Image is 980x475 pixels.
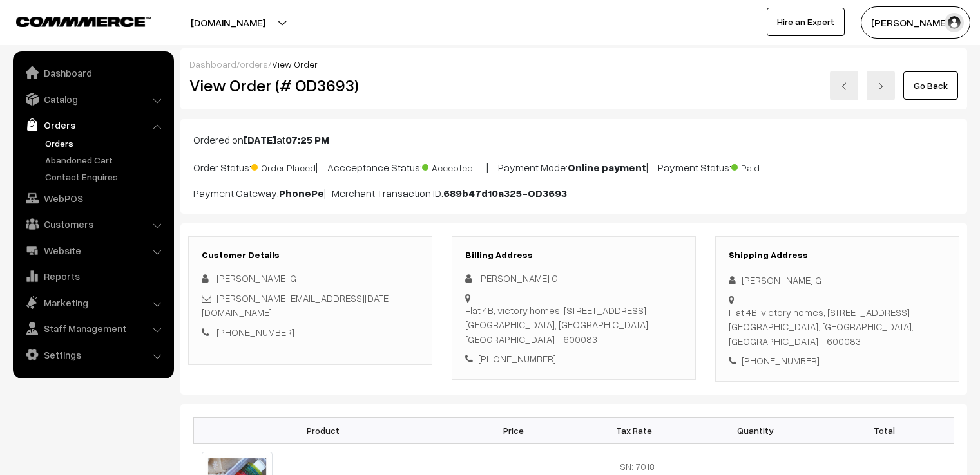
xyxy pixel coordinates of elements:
[189,59,236,70] a: Dashboard
[244,133,276,146] b: [DATE]
[193,158,954,175] p: Order Status: | Accceptance Status: | Payment Mode: | Payment Status:
[42,153,169,167] a: Abandoned Cart
[422,158,486,174] span: Accepted
[465,250,682,261] h3: Billing Address
[16,113,169,136] a: Orders
[945,13,964,32] img: user
[453,417,574,443] th: Price
[279,187,324,200] b: PhonePe
[251,158,316,174] span: Order Placed
[729,273,946,288] div: [PERSON_NAME] G
[16,13,129,28] a: COMMMERCE
[193,185,954,201] p: Payment Gateway: | Merchant Transaction ID:
[202,292,391,319] a: [PERSON_NAME][EMAIL_ADDRESS][DATE][DOMAIN_NAME]
[16,212,169,236] a: Customers
[729,250,946,261] h3: Shipping Address
[465,303,682,347] div: Flat 4B, victory homes, [STREET_ADDRESS] [GEOGRAPHIC_DATA], [GEOGRAPHIC_DATA], [GEOGRAPHIC_DATA] ...
[729,305,946,349] div: Flat 4B, victory homes, [STREET_ADDRESS] [GEOGRAPHIC_DATA], [GEOGRAPHIC_DATA], [GEOGRAPHIC_DATA] ...
[861,6,970,39] button: [PERSON_NAME]
[729,353,946,368] div: [PHONE_NUMBER]
[16,88,169,111] a: Catalog
[272,59,318,70] span: View Order
[285,133,329,146] b: 07:25 PM
[16,317,169,340] a: Staff Management
[216,272,296,284] span: [PERSON_NAME] G
[240,59,268,70] a: orders
[146,6,311,39] button: [DOMAIN_NAME]
[193,132,954,147] p: Ordered on at
[202,250,419,261] h3: Customer Details
[443,187,567,200] b: 689b47d10a325-OD3693
[42,170,169,183] a: Contact Enquires
[194,417,453,443] th: Product
[731,158,796,174] span: Paid
[840,82,848,90] img: left-arrow.png
[42,136,169,150] a: Orders
[695,417,816,443] th: Quantity
[816,417,954,443] th: Total
[16,187,169,210] a: WebPOS
[767,8,845,36] a: Hire an Expert
[216,326,294,338] a: [PHONE_NUMBER]
[573,417,695,443] th: Tax Rate
[189,75,433,95] h2: View Order (# OD3693)
[568,161,646,174] b: Online payment
[465,351,682,366] div: [PHONE_NUMBER]
[16,17,151,26] img: COMMMERCE
[16,61,169,84] a: Dashboard
[189,57,958,71] div: / /
[877,82,885,90] img: right-arrow.png
[16,239,169,262] a: Website
[16,343,169,366] a: Settings
[903,71,958,100] a: Go Back
[16,291,169,314] a: Marketing
[465,271,682,286] div: [PERSON_NAME] G
[16,265,169,288] a: Reports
